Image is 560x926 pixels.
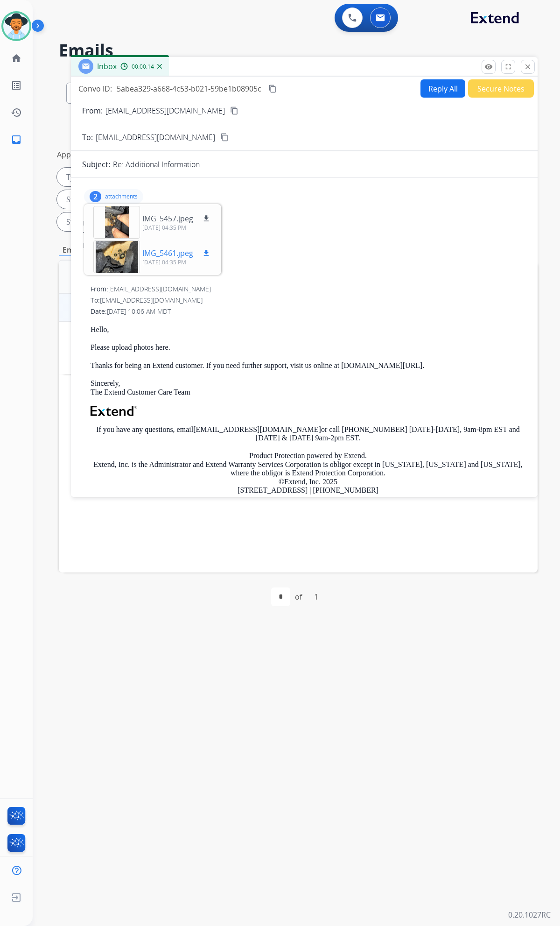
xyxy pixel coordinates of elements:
div: To: [83,230,525,239]
p: IMG_5457.jpeg [142,213,193,224]
p: Re: Additional Information [113,159,200,170]
div: Date: [91,307,525,316]
div: Type: Reguard CS [57,168,150,186]
mat-icon: content_copy [230,106,238,115]
p: Emails (1) [59,244,100,256]
span: [EMAIL_ADDRESS][DOMAIN_NAME] [108,284,211,293]
mat-icon: download [202,249,210,257]
mat-icon: download [202,214,210,223]
p: Hello, [91,325,525,334]
p: Applied filters: [57,149,107,160]
p: If you have any questions, email or call [PHONE_NUMBER] [DATE]-[DATE], 9am-8pm EST and [DATE] & [... [91,425,525,443]
p: From: [82,105,103,116]
mat-icon: content_copy [268,85,277,93]
p: [DATE] 04:35 PM [142,224,212,232]
div: of [295,591,302,602]
span: [DATE] 10:06 AM MDT [107,307,171,316]
mat-icon: inbox [11,134,22,145]
p: Please upload photos here. [91,343,525,352]
h2: Emails [59,41,538,60]
div: Date: [83,241,525,250]
img: Extend Logo [91,406,137,416]
p: Product Protection powered by Extend. Extend, Inc. is the Administrator and Extend Warranty Servi... [91,452,525,495]
p: [DATE] 04:35 PM [142,259,212,266]
div: 2 [90,191,101,202]
span: Inbox [97,61,117,71]
mat-icon: fullscreen [504,63,512,71]
p: attachments [105,193,138,200]
div: To: [91,296,525,305]
div: 1 [307,587,326,606]
p: Sincerely, The Extend Customer Care Team [91,379,525,396]
p: [EMAIL_ADDRESS][DOMAIN_NAME] [105,105,225,116]
p: Subject: [82,159,110,170]
button: Reply All [420,79,465,98]
mat-icon: remove_red_eye [484,63,493,71]
p: Convo ID: [78,83,112,94]
a: [EMAIL_ADDRESS][DOMAIN_NAME] [193,425,321,433]
span: [EMAIL_ADDRESS][DOMAIN_NAME] [96,132,215,143]
button: Secure Notes [468,79,534,98]
div: From: [91,284,525,294]
span: 5abea329-a668-4c53-b021-59be1b08905c [117,84,261,94]
mat-icon: home [11,53,22,64]
p: To: [82,132,93,143]
div: From: [83,219,525,228]
div: Status: On-hold – Internal [57,190,178,209]
p: IMG_5461.jpeg [142,247,193,259]
mat-icon: list_alt [11,80,22,91]
img: avatar [3,13,29,39]
p: Thanks for being an Extend customer. If you need further support, visit us online at [DOMAIN_NAME... [91,361,525,370]
span: 00:00:14 [132,63,154,71]
mat-icon: history [11,107,22,118]
span: [EMAIL_ADDRESS][DOMAIN_NAME] [100,296,203,304]
mat-icon: content_copy [220,133,229,141]
p: 0.20.1027RC [508,909,551,920]
div: Status: On Hold - Servicers [57,212,182,231]
mat-icon: close [524,63,532,71]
